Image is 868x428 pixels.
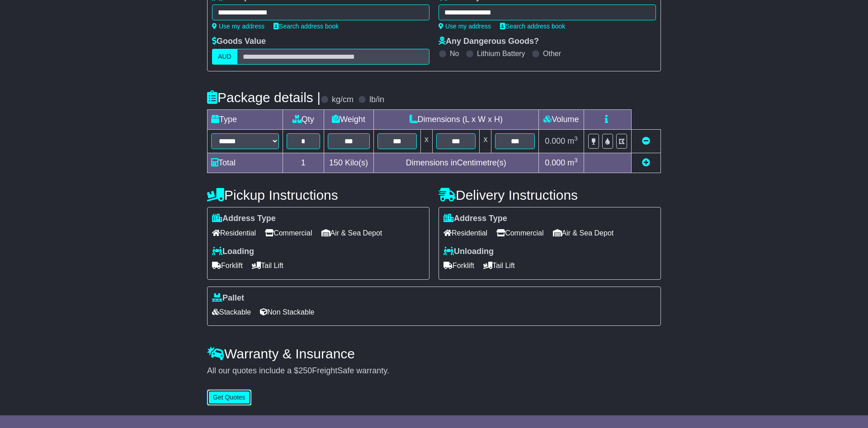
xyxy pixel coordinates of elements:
a: Use my address [212,23,264,30]
span: Stackable [212,305,251,319]
span: 0.000 [545,136,565,146]
span: Forklift [443,259,474,273]
label: Any Dangerous Goods? [439,37,539,47]
label: Unloading [443,247,494,257]
a: Add new item [642,158,650,167]
td: Dimensions in Centimetre(s) [373,153,538,173]
a: Use my address [439,23,491,30]
span: Tail Lift [252,259,283,273]
td: Dimensions (L x W x H) [373,110,538,130]
span: Commercial [265,226,312,240]
a: Search address book [500,23,565,30]
td: Total [208,153,283,173]
a: Search address book [274,23,339,30]
span: 0.000 [545,158,565,167]
td: x [480,130,491,153]
label: kg/cm [332,95,354,105]
a: Remove this item [642,136,650,146]
label: lb/in [369,95,384,105]
label: Other [543,49,561,58]
div: All our quotes include a $ FreightSafe warranty. [207,366,661,376]
sup: 3 [574,135,578,142]
td: Type [208,110,283,130]
td: Kilo(s) [324,153,373,173]
span: Non Stackable [260,305,314,319]
span: Commercial [496,226,543,240]
span: Tail Lift [483,259,515,273]
label: No [450,49,459,58]
h4: Delivery Instructions [439,188,661,202]
span: Forklift [212,259,243,273]
sup: 3 [574,157,578,164]
h4: Pickup Instructions [207,188,429,202]
span: 250 [298,366,312,375]
span: Air & Sea Depot [553,226,614,240]
h4: Warranty & Insurance [207,346,661,361]
label: AUD [212,49,237,65]
label: Address Type [212,214,276,224]
span: Residential [212,226,256,240]
label: Goods Value [212,37,266,47]
button: Get Quotes [207,390,251,405]
span: m [567,158,578,167]
span: m [567,136,578,146]
span: Residential [443,226,487,240]
td: 1 [283,153,324,173]
span: 150 [329,158,343,167]
span: Air & Sea Depot [321,226,382,240]
td: x [421,130,433,153]
label: Loading [212,247,254,257]
h4: Package details | [207,90,321,105]
label: Pallet [212,293,244,303]
td: Weight [324,110,373,130]
label: Lithium Battery [477,49,525,58]
td: Volume [538,110,584,130]
label: Address Type [443,214,507,224]
td: Qty [283,110,324,130]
